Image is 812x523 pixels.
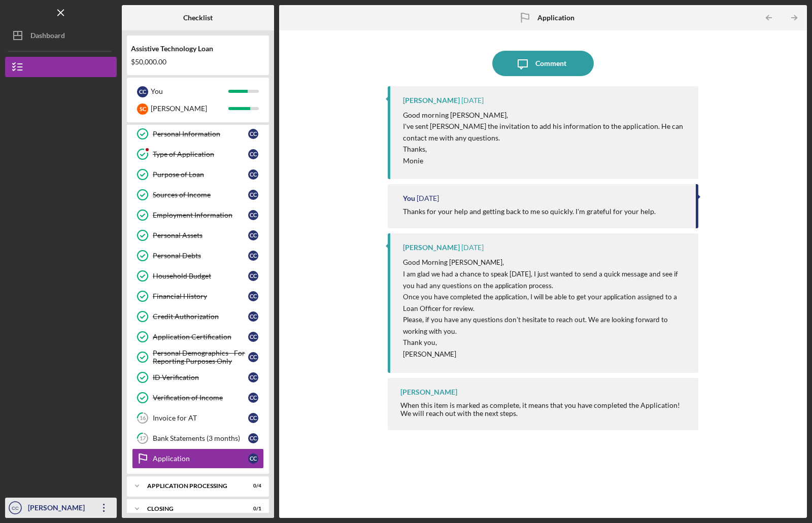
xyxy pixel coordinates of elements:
[248,352,258,362] div: C C
[132,124,264,144] a: Personal InformationCC
[5,498,117,518] button: CC[PERSON_NAME]
[403,194,415,202] div: You
[140,415,146,422] tspan: 16
[132,367,264,388] a: ID VerificationCC
[248,332,258,342] div: C C
[492,51,594,76] button: Comment
[248,230,258,240] div: C C
[132,185,264,205] a: Sources of IncomeCC
[137,86,148,97] div: C C
[132,388,264,408] a: Verification of IncomeCC
[153,191,248,199] div: Sources of Income
[140,435,146,442] tspan: 17
[132,327,264,347] a: Application CertificationCC
[403,350,456,358] span: [PERSON_NAME]
[248,291,258,301] div: C C
[132,246,264,266] a: Personal DebtsCC
[248,149,258,159] div: C C
[248,372,258,382] div: C C
[147,506,236,512] div: Closing
[248,129,258,139] div: C C
[151,100,228,117] div: [PERSON_NAME]
[153,312,248,321] div: Credit Authorization
[132,306,264,327] a: Credit AuthorizationCC
[132,266,264,286] a: Household BudgetCC
[132,205,264,225] a: Employment InformationCC
[137,103,148,115] div: S C
[5,25,117,46] button: Dashboard
[461,243,484,252] time: 2025-09-17 17:40
[403,316,669,335] span: Please, if you have any questions don't hesitate to reach out. We are looking forward to working ...
[248,393,258,403] div: C C
[183,14,213,22] b: Checklist
[535,51,566,76] div: Comment
[461,96,484,104] time: 2025-09-30 15:16
[243,483,261,489] div: 0 / 4
[153,373,248,381] div: ID Verification
[132,286,264,306] a: Financial HistoryCC
[153,455,248,463] div: Application
[153,333,248,341] div: Application Certification
[25,498,91,520] div: [PERSON_NAME]
[403,270,680,290] span: I am glad we had a chance to speak [DATE], I just wanted to send a quick message and see if you h...
[243,506,261,512] div: 0 / 1
[153,272,248,280] div: Household Budget
[132,428,264,448] a: 17Bank Statements (3 months)CC
[403,110,688,121] p: Good morning [PERSON_NAME],
[403,338,437,346] span: Thank you,
[153,434,248,442] div: Bank Statements (3 months)
[153,170,248,179] div: Purpose of Loan
[153,231,248,239] div: Personal Assets
[248,251,258,261] div: C C
[248,210,258,220] div: C C
[248,169,258,180] div: C C
[403,96,460,104] div: [PERSON_NAME]
[248,311,258,322] div: C C
[248,190,258,200] div: C C
[147,483,236,489] div: Application Processing
[403,293,679,312] span: Once you have completed the application, I will be able to get your application assigned to a Loa...
[153,130,248,138] div: Personal Information
[153,292,248,300] div: Financial History
[153,211,248,219] div: Employment Information
[403,155,688,166] p: Monie
[400,401,688,417] div: When this item is marked as complete, it means that you have completed the Application! We will r...
[248,433,258,443] div: C C
[153,394,248,402] div: Verification of Income
[417,194,439,202] time: 2025-09-17 19:05
[248,413,258,423] div: C C
[132,347,264,367] a: Personal Demographics - For Reporting Purposes OnlyCC
[30,25,65,48] div: Dashboard
[403,258,504,266] span: Good Morning [PERSON_NAME],
[12,505,19,511] text: CC
[403,121,688,144] p: I've sent [PERSON_NAME] the invitation to add his information to the application. He can contact ...
[132,408,264,428] a: 16Invoice for ATCC
[537,14,574,22] b: Application
[131,45,265,53] div: Assistive Technology Loan
[403,207,656,216] div: Thanks for your help and getting back to me so quickly. I'm grateful for your help.
[248,271,258,281] div: C C
[131,58,265,66] div: $50,000.00
[151,83,228,100] div: You
[132,225,264,246] a: Personal AssetsCC
[132,144,264,164] a: Type of ApplicationCC
[153,150,248,158] div: Type of Application
[403,243,460,252] div: [PERSON_NAME]
[248,454,258,464] div: C C
[400,388,457,396] div: [PERSON_NAME]
[153,252,248,260] div: Personal Debts
[403,144,688,155] p: Thanks,
[132,164,264,185] a: Purpose of LoanCC
[153,414,248,422] div: Invoice for AT
[132,448,264,469] a: ApplicationCC
[153,349,248,365] div: Personal Demographics - For Reporting Purposes Only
